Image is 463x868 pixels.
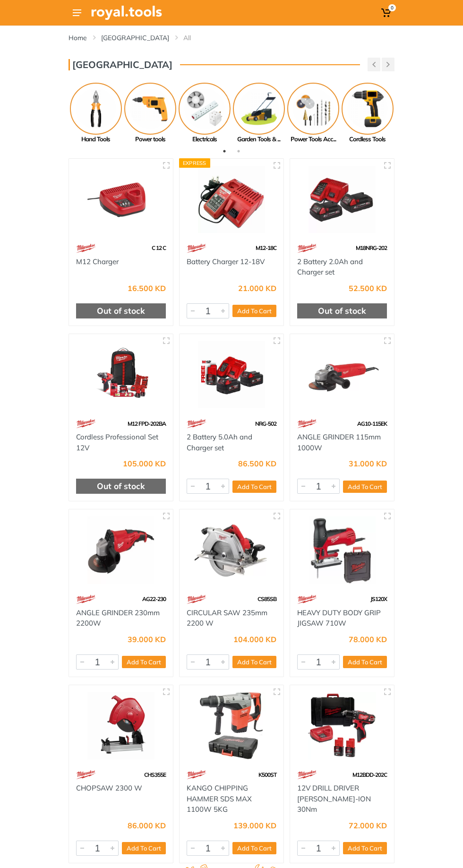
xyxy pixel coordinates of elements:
[124,83,176,135] img: Royal - Power tools
[187,257,265,266] a: Battery Charger 12-18V
[187,240,206,257] img: 68.webp
[91,6,162,20] img: Royal Tools Logo
[76,783,142,792] a: CHOPSAW 2300 W
[297,257,363,277] a: 2 Battery 2.0Ah and Charger set
[297,240,317,257] img: 68.webp
[340,135,394,144] div: Cordless Tools
[349,636,387,643] div: 78.000 KD
[187,166,276,233] img: Royal Tools - Battery Charger 12-18V
[232,481,276,493] button: Add To Cart
[349,822,387,829] div: 72.000 KD
[128,420,166,427] span: M12 FPD-202BA
[255,420,276,427] span: NRG-502
[187,341,276,408] img: Royal Tools - 2 Battery 5.0Ah and Charger set
[70,83,122,135] img: Royal - Hand Tools
[220,146,229,156] button: 1 of 2
[187,432,252,452] a: 2 Battery 5.0Ah and Charger set
[76,766,96,783] img: 68.webp
[76,415,96,432] img: 68.webp
[238,460,276,467] div: 86.500 KD
[187,692,276,759] img: Royal Tools - KANGO CHIPPING HAMMER SDS MAX 1100W 5KG
[76,303,166,318] div: Out of stock
[357,420,387,427] span: AG10-115EK
[69,135,123,144] div: Hand Tools
[297,608,381,628] a: HEAVY DUTY BODY GRIP JIGSAW 710W
[370,595,387,602] span: JS120X
[187,783,252,814] a: KANGO CHIPPING HAMMER SDS MAX 1100W 5KG
[128,636,166,643] div: 39.000 KD
[69,59,172,70] h3: [GEOGRAPHIC_DATA]
[122,656,166,668] button: Add To Cart
[286,83,340,144] a: Power Tools Acc...
[297,341,387,408] img: Royal Tools - ANGLE GRINDER 115mm 1000W
[101,33,169,43] a: [GEOGRAPHIC_DATA]
[183,33,205,43] li: All
[122,842,166,854] button: Add To Cart
[76,692,166,759] img: Royal Tools - CHOPSAW 2300 W
[343,656,387,668] button: Add To Cart
[123,83,177,144] a: Power tools
[257,595,276,602] span: CS85SB
[297,432,381,452] a: ANGLE GRINDER 115mm 1000W
[388,4,396,11] span: 0
[256,244,276,251] span: M12-18C
[233,636,276,643] div: 104.000 KD
[297,591,317,608] img: 68.webp
[340,83,394,144] a: Cordless Tools
[128,822,166,829] div: 86.000 KD
[69,33,87,43] a: Home
[297,166,387,233] img: Royal Tools - 2 Battery 2.0Ah and Charger set
[187,415,206,432] img: 68.webp
[123,135,177,144] div: Power tools
[287,83,339,135] img: Royal - Power Tools Accessories
[177,83,231,144] a: Electricals
[343,842,387,854] button: Add To Cart
[379,4,394,21] a: 0
[76,341,166,408] img: Royal Tools - Cordless Professional Set 12V
[76,516,166,584] img: Royal Tools - ANGLE GRINDER 230mm 2200W
[76,166,166,233] img: Royal Tools - M12 Charger
[349,460,387,467] div: 31.000 KD
[297,516,387,584] img: Royal Tools - HEAVY DUTY BODY GRIP JIGSAW 710W
[187,766,206,783] img: 68.webp
[352,771,387,778] span: M12BDD-202C
[179,158,210,168] div: Express
[69,33,394,43] nav: breadcrumb
[238,284,276,292] div: 21.000 KD
[356,244,387,251] span: M18NRG-202
[233,83,285,135] img: Royal - Garden Tools & Accessories
[142,595,166,602] span: AG22-230
[76,608,160,628] a: ANGLE GRINDER 230mm 2200W
[179,83,231,135] img: Royal - Electricals
[76,479,166,494] div: Out of stock
[187,591,206,608] img: 68.webp
[286,135,340,144] div: Power Tools Acc...
[177,135,231,144] div: Electricals
[297,783,371,814] a: 12V DRILL DRIVER [PERSON_NAME]-ION 30Nm
[76,257,119,266] a: M12 Charger
[297,415,317,432] img: 68.webp
[123,460,166,467] div: 105.000 KD
[349,284,387,292] div: 52.500 KD
[76,240,96,257] img: 68.webp
[69,83,123,144] a: Hand Tools
[297,692,387,759] img: Royal Tools - 12V DRILL DRIVER LI-ION 30Nm
[231,83,286,144] a: Garden Tools & ...
[144,771,166,778] span: CHS355E
[76,432,158,452] a: Cordless Professional Set 12V
[232,656,276,668] button: Add To Cart
[232,305,276,317] button: Add To Cart
[128,284,166,292] div: 16.500 KD
[343,481,387,493] button: Add To Cart
[232,842,276,854] button: Add To Cart
[231,135,286,144] div: Garden Tools & ...
[234,146,243,156] button: 2 of 2
[258,771,276,778] span: K500ST
[233,822,276,829] div: 139.000 KD
[187,608,267,628] a: CIRCULAR SAW 235mm 2200 W
[152,244,166,251] span: C 12 C
[76,591,96,608] img: 68.webp
[187,516,276,584] img: Royal Tools - CIRCULAR SAW 235mm 2200 W
[297,303,387,318] div: Out of stock
[342,83,394,135] img: Royal - Cordless Tools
